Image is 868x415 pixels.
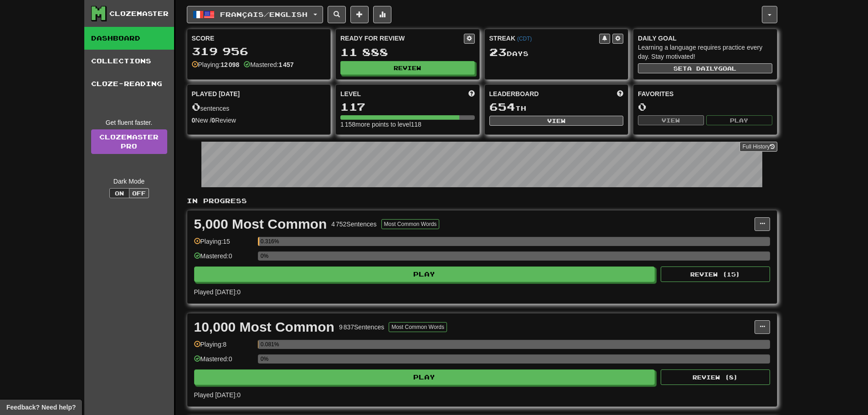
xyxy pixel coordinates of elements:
span: Leaderboard [489,89,539,98]
div: Day s [489,46,624,58]
button: View [489,116,624,126]
button: Seta dailygoal [638,63,772,73]
div: Mastered: 0 [194,354,253,369]
button: Play [194,266,655,282]
p: In Progress [187,196,777,205]
button: Français/English [187,6,323,23]
span: 654 [489,100,515,113]
div: Playing: 15 [194,237,253,252]
div: 9 837 Sentences [339,323,384,332]
div: 117 [340,101,475,113]
div: 5,000 Most Common [194,217,327,231]
div: Clozemaster [109,9,169,18]
div: 0 [638,101,772,113]
div: Mastered: 0 [194,251,253,266]
span: Score more points to level up [468,89,475,98]
a: Cloze-Reading [84,72,174,95]
span: Français / English [220,10,308,18]
div: Playing: 8 [194,340,253,355]
div: Score [192,34,326,43]
div: Get fluent faster. [91,118,167,127]
div: Dark Mode [91,177,167,186]
div: 319 956 [192,46,326,57]
button: Review [340,61,475,75]
button: Full History [740,142,777,152]
div: Learning a language requires practice every day. Stay motivated! [638,43,772,61]
span: 23 [489,46,507,58]
div: New / Review [192,116,326,125]
span: 0 [192,100,200,113]
span: Played [DATE]: 0 [194,391,241,399]
button: On [109,188,129,198]
span: Played [DATE]: 0 [194,288,241,296]
button: Review (8) [661,369,770,385]
div: Daily Goal [638,34,772,43]
button: Most Common Words [389,322,447,332]
strong: 0 [192,117,195,124]
button: Play [706,115,772,125]
div: 11 888 [340,46,475,58]
button: Review (15) [661,266,770,282]
div: Playing: [192,60,240,69]
strong: 1 457 [278,61,293,68]
div: sentences [192,101,326,113]
div: th [489,101,624,113]
a: Collections [84,50,174,72]
a: (CDT) [517,36,532,42]
strong: 12 098 [221,61,239,68]
button: Add sentence to collection [350,6,369,23]
span: a daily [687,65,718,72]
span: Open feedback widget [6,403,76,412]
div: Mastered: [244,60,293,69]
div: 10,000 Most Common [194,320,334,334]
button: Search sentences [328,6,346,23]
span: Level [340,89,361,98]
a: Dashboard [84,27,174,50]
button: Most Common Words [381,219,440,229]
button: Play [194,369,655,385]
span: This week in points, UTC [617,89,623,98]
div: 1 158 more points to level 118 [340,120,475,129]
button: Off [129,188,149,198]
div: Favorites [638,89,772,98]
button: More stats [373,6,391,23]
a: ClozemasterPro [91,129,167,154]
span: Played [DATE] [192,89,240,98]
button: View [638,115,704,125]
div: Streak [489,34,600,43]
strong: 0 [211,117,215,124]
div: 4 752 Sentences [331,220,376,229]
div: Ready for Review [340,34,464,43]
